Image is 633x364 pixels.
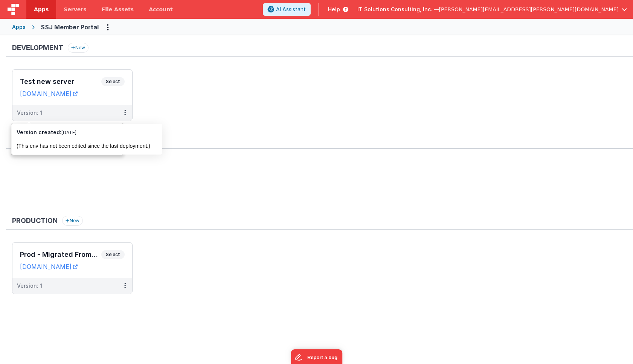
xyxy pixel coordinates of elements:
[41,23,99,32] div: SSJ Member Portal
[34,6,49,13] span: Apps
[20,90,78,97] a: [DOMAIN_NAME]
[20,251,101,258] h3: Prod - Migrated From "SSJ Member Portal"
[20,78,101,85] h3: Test new server
[68,43,88,53] button: New
[101,77,125,86] span: Select
[17,129,157,136] h3: Version created:
[20,263,78,270] a: [DOMAIN_NAME]
[12,217,58,224] h3: Production
[263,3,311,16] button: AI Assistant
[102,21,114,33] button: Options
[101,250,125,259] span: Select
[17,142,157,150] li: (This env has not been edited since the last deployment.)
[64,6,86,13] span: Servers
[328,6,340,13] span: Help
[12,44,63,52] h3: Development
[276,6,306,13] span: AI Assistant
[439,6,619,13] span: [PERSON_NAME][EMAIL_ADDRESS][PERSON_NAME][DOMAIN_NAME]
[102,6,134,13] span: File Assets
[357,6,627,13] button: IT Solutions Consulting, Inc. — [PERSON_NAME][EMAIL_ADDRESS][PERSON_NAME][DOMAIN_NAME]
[17,282,42,290] div: Version: 1
[61,130,76,135] span: [DATE]
[17,109,42,117] div: Version: 1
[62,216,83,226] button: New
[12,23,26,31] div: Apps
[357,6,439,13] span: IT Solutions Consulting, Inc. —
